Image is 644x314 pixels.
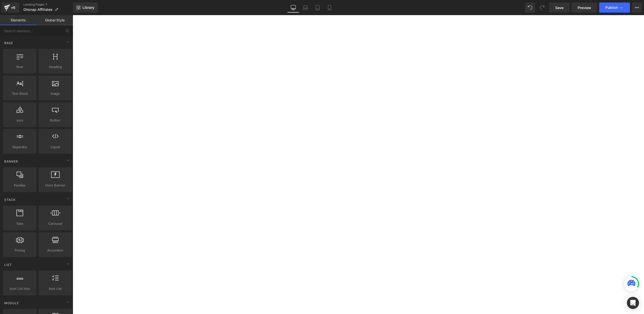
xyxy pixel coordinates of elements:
[5,144,35,150] span: Separator
[23,8,53,12] span: Ohsnap Affiliates
[572,3,597,13] a: Preview
[605,6,618,10] span: Publish
[632,3,642,13] button: More
[10,4,16,11] div: v6
[4,301,19,305] span: Module
[5,183,35,188] span: Parallax
[311,3,324,13] a: Tablet
[40,183,70,188] span: Hero Banner
[40,248,70,253] span: Accordion
[40,144,70,150] span: Liquid
[4,159,19,164] span: Banner
[5,286,35,291] span: Icon List Hoz
[599,3,630,13] button: Publish
[83,5,94,10] span: Library
[40,91,70,96] span: Image
[537,3,547,13] button: Redo
[40,286,70,291] span: Icon List
[4,262,12,267] span: List
[73,3,98,13] a: New Library
[627,297,639,309] div: Open Intercom Messenger
[4,41,14,45] span: Base
[555,5,563,10] span: Save
[36,15,73,25] a: Global Style
[5,248,35,253] span: Pricing
[299,3,311,13] a: Laptop
[23,3,73,7] a: Landing Pages
[5,91,35,96] span: Text Block
[4,197,16,202] span: Stack
[5,64,35,70] span: Row
[578,5,591,10] span: Preview
[324,3,336,13] a: Mobile
[40,64,70,70] span: Heading
[5,221,35,226] span: Tabs
[5,118,35,123] span: Icon
[525,3,535,13] button: Undo
[287,3,299,13] a: Desktop
[40,221,70,226] span: Carousel
[2,3,19,13] a: v6
[40,118,70,123] span: Button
